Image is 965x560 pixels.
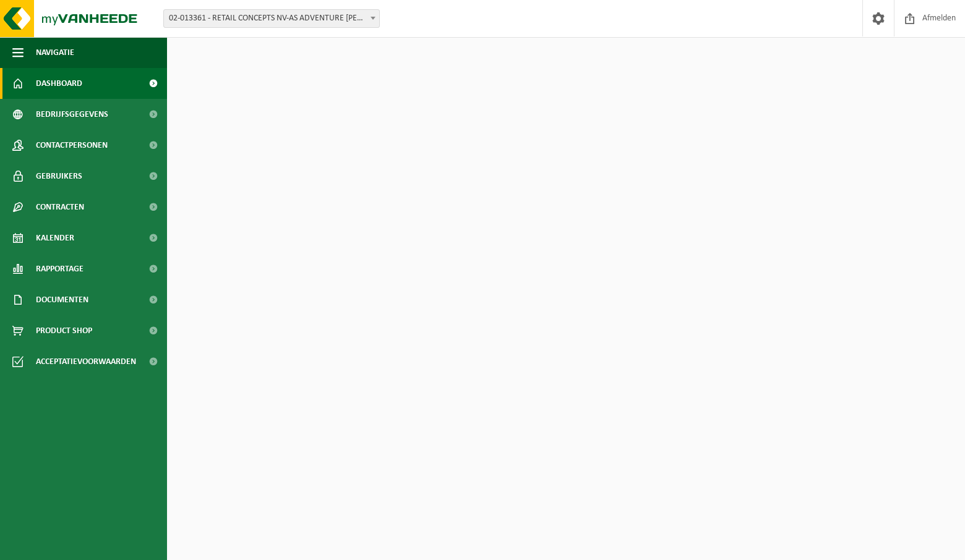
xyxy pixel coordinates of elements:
span: Gebruikers [36,161,82,192]
span: Kalender [36,223,74,253]
span: Bedrijfsgegevens [36,99,108,130]
span: 02-013361 - RETAIL CONCEPTS NV-AS ADVENTURE OLEN - OLEN [163,9,380,28]
span: Navigatie [36,37,74,68]
span: Acceptatievoorwaarden [36,346,136,377]
span: 02-013361 - RETAIL CONCEPTS NV-AS ADVENTURE OLEN - OLEN [164,10,379,27]
span: Product Shop [36,315,92,346]
span: Documenten [36,284,88,315]
span: Contracten [36,192,84,223]
span: Dashboard [36,68,82,99]
span: Rapportage [36,253,84,284]
span: Contactpersonen [36,130,108,161]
